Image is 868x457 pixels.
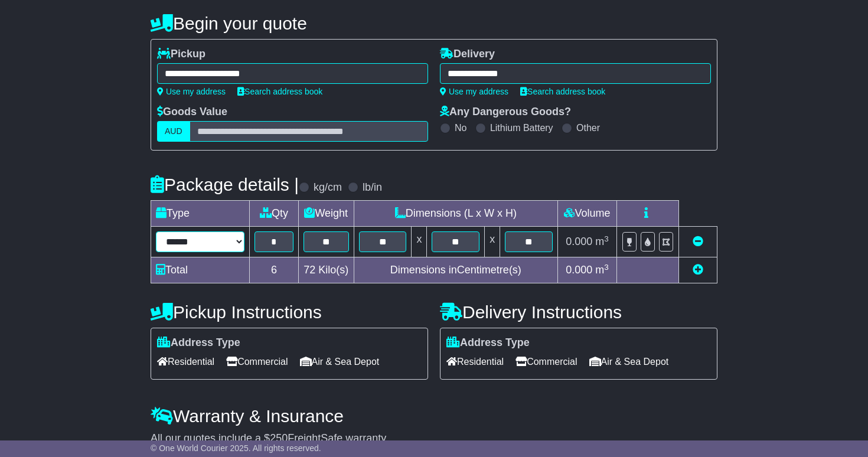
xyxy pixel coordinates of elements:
[490,122,553,133] label: Lithium Battery
[440,48,495,61] label: Delivery
[515,352,577,371] span: Commercial
[157,352,214,371] span: Residential
[157,121,190,142] label: AUD
[270,432,288,444] span: 250
[298,201,354,227] td: Weight
[363,181,382,194] label: lb/in
[455,122,466,133] label: No
[595,236,609,247] span: m
[604,263,609,272] sup: 3
[151,14,717,33] h4: Begin your quote
[151,443,321,453] span: © One World Courier 2025. All rights reserved.
[250,201,299,227] td: Qty
[566,264,592,276] span: 0.000
[446,352,504,371] span: Residential
[354,201,557,227] td: Dimensions (L x W x H)
[151,406,717,426] h4: Warranty & Insurance
[604,234,609,243] sup: 3
[314,181,342,194] label: kg/cm
[354,257,557,283] td: Dimensions in Centimetre(s)
[151,201,250,227] td: Type
[693,264,703,276] a: Add new item
[485,227,500,257] td: x
[440,302,717,322] h4: Delivery Instructions
[446,337,530,350] label: Address Type
[440,106,571,119] label: Any Dangerous Goods?
[298,257,354,283] td: Kilo(s)
[157,48,205,61] label: Pickup
[157,106,227,119] label: Goods Value
[595,264,609,276] span: m
[151,302,428,322] h4: Pickup Instructions
[157,87,226,96] a: Use my address
[157,337,240,350] label: Address Type
[304,264,315,276] span: 72
[226,352,288,371] span: Commercial
[151,175,299,194] h4: Package details |
[557,201,616,227] td: Volume
[250,257,299,283] td: 6
[151,432,717,445] div: All our quotes include a $ FreightSafe warranty.
[412,227,427,257] td: x
[300,352,380,371] span: Air & Sea Depot
[520,87,605,96] a: Search address book
[440,87,508,96] a: Use my address
[151,257,250,283] td: Total
[576,122,600,133] label: Other
[589,352,669,371] span: Air & Sea Depot
[693,236,703,247] a: Remove this item
[237,87,322,96] a: Search address book
[566,236,592,247] span: 0.000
